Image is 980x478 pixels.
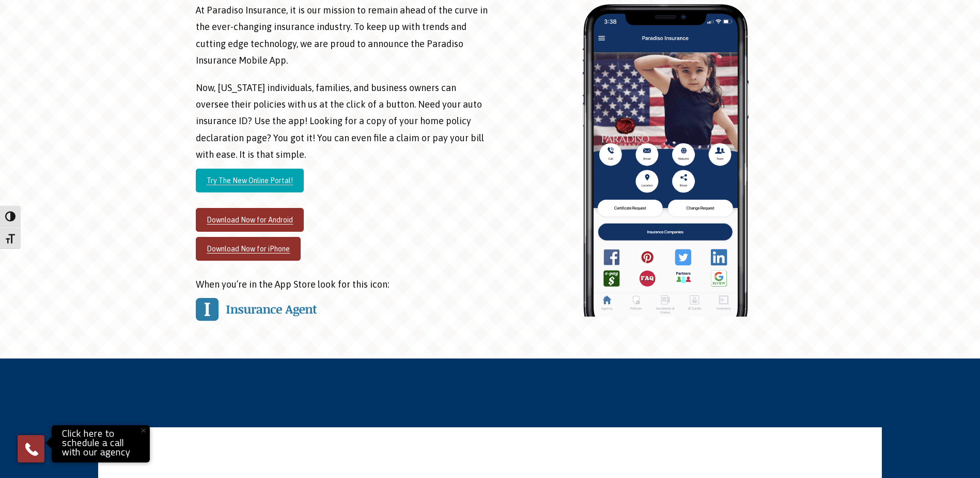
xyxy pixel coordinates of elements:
[132,419,154,442] button: Close
[196,276,490,293] p: When you’re in the App Store look for this icon:
[54,428,147,460] p: Click here to schedule a call with our agency
[196,237,301,261] a: Download Now for iPhone
[196,2,490,69] p: At Paradiso Insurance, it is our mission to remain ahead of the curve in the ever-changing insura...
[196,298,317,321] img: IA Logo
[23,441,40,457] img: Phone icon
[196,80,490,163] p: Now, [US_STATE] individuals, families, and business owners can oversee their policies with us at ...
[196,208,304,232] a: Download Now for Android
[196,169,304,192] a: Try The New Online Portal!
